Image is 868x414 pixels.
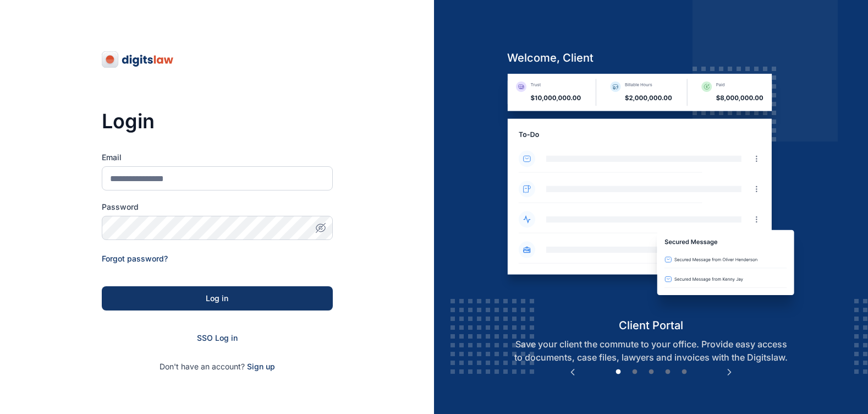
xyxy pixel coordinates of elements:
[498,74,804,318] img: client-portal
[102,286,333,310] button: Log in
[567,367,578,378] button: Previous
[119,293,315,304] div: Log in
[102,152,333,163] label: Email
[662,367,673,378] button: 4
[629,367,640,378] button: 2
[646,367,657,378] button: 3
[724,367,735,378] button: Next
[102,110,333,132] h3: Login
[102,361,333,372] p: Don't have an account?
[498,50,804,66] h5: welcome, client
[102,254,168,263] a: Forgot password?
[102,51,174,68] img: digitslaw-logo
[613,367,624,378] button: 1
[247,362,275,371] a: Sign up
[498,337,804,364] p: Save your client the commute to your office. Provide easy access to documents, case files, lawyer...
[102,201,333,213] label: Password
[498,318,804,333] h5: client portal
[247,361,275,372] span: Sign up
[197,333,238,342] a: SSO Log in
[679,367,690,378] button: 5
